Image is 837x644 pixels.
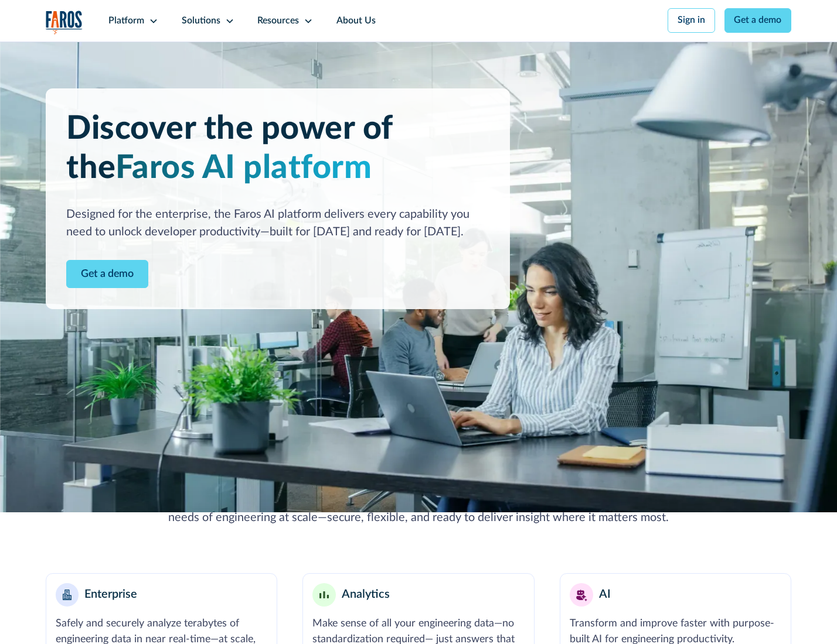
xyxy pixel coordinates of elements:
[46,11,83,35] a: home
[66,109,489,188] h1: Discover the power of the
[115,152,372,184] span: Faros AI platform
[66,206,489,241] div: Designed for the enterprise, the Faros AI platform delivers every capability you need to unlock d...
[599,586,611,604] div: AI
[257,14,299,28] div: Resources
[342,586,390,604] div: Analytics
[46,11,83,35] img: Logo of the analytics and reporting company Faros.
[668,8,715,33] a: Sign in
[724,8,792,33] a: Get a demo
[572,585,590,604] img: AI robot or assistant icon
[84,586,137,604] div: Enterprise
[66,260,148,289] a: Contact Modal
[108,14,144,28] div: Platform
[63,590,72,600] img: Enterprise building blocks or structure icon
[182,14,220,28] div: Solutions
[319,591,329,599] img: Minimalist bar chart analytics icon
